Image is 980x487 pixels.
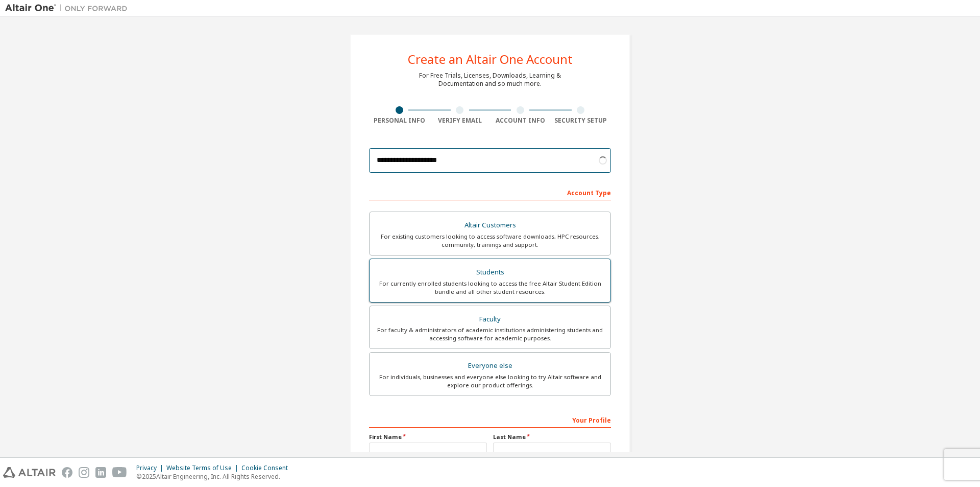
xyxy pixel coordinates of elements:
div: Personal Info [369,117,430,125]
div: Altair Customers [376,218,604,233]
div: Cookie Consent [241,464,294,472]
img: instagram.svg [79,467,89,478]
div: Verify Email [430,117,491,125]
div: Privacy [136,464,166,472]
p: © 2025 Altair Engineering, Inc. All Rights Reserved. [136,472,294,481]
div: Your Profile [369,411,611,428]
div: Account Type [369,184,611,200]
img: Altair One [5,3,133,13]
label: First Name [369,433,487,441]
div: Create an Altair One Account [408,53,573,65]
div: Everyone else [376,359,604,373]
div: For faculty & administrators of academic institutions administering students and accessing softwa... [376,326,604,342]
div: For existing customers looking to access software downloads, HPC resources, community, trainings ... [376,233,604,249]
div: Account Info [490,117,551,125]
img: facebook.svg [62,467,72,478]
div: Security Setup [551,117,611,125]
div: For individuals, businesses and everyone else looking to try Altair software and explore our prod... [376,373,604,389]
img: youtube.svg [112,467,127,478]
img: linkedin.svg [95,467,106,478]
div: Website Terms of Use [166,464,241,472]
img: altair_logo.svg [3,467,56,478]
div: Students [376,265,604,280]
label: Last Name [493,433,611,441]
div: For currently enrolled students looking to access the free Altair Student Edition bundle and all ... [376,280,604,296]
div: For Free Trials, Licenses, Downloads, Learning & Documentation and so much more. [419,72,561,88]
div: Faculty [376,312,604,327]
